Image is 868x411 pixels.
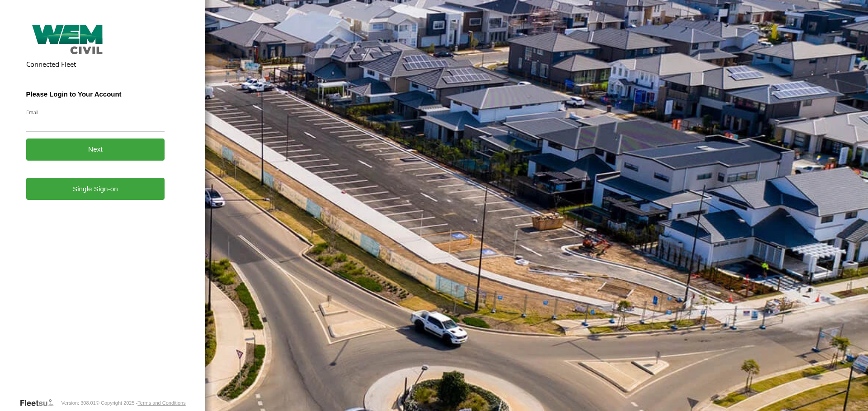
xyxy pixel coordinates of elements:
label: Email [26,109,165,115]
img: WEM [26,25,109,54]
a: Single Sign-on [26,178,165,200]
a: Terms and Conditions [137,400,185,406]
a: Visit our Website [19,398,61,407]
h2: Connected Fleet [26,60,165,69]
div: © Copyright 2025 - [96,400,186,406]
button: Next [26,139,165,161]
div: Version: 308.01 [61,400,95,406]
h3: Please Login to Your Account [26,90,165,98]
